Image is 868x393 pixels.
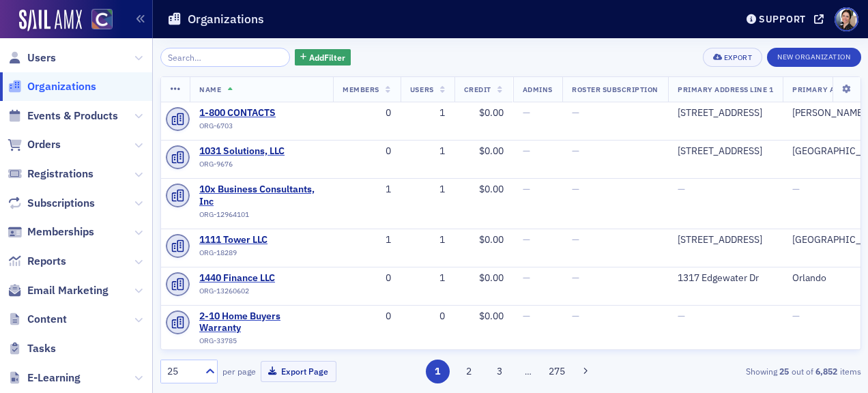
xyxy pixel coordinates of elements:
span: — [523,272,530,284]
button: 2 [457,360,480,383]
label: per page [222,365,256,377]
span: … [519,365,538,377]
a: Events & Products [8,108,118,123]
div: ORG-12964101 [199,210,323,224]
a: E-Learning [8,370,81,385]
div: 1 [410,107,446,119]
a: Users [8,50,56,65]
a: 10x Business Consultants, Inc [199,184,323,207]
strong: 25 [777,365,792,377]
span: Events & Products [27,108,118,123]
a: Subscriptions [8,196,95,211]
div: ORG-13260602 [199,287,323,300]
span: — [523,233,530,246]
img: SailAMX [19,10,82,31]
span: Memberships [27,224,94,239]
span: $0.00 [479,310,504,322]
span: E-Learning [27,370,81,385]
span: $0.00 [479,183,504,195]
a: 1031 Solutions, LLC [199,145,323,158]
div: 0 [410,310,446,323]
span: Members [343,85,379,94]
span: — [572,272,579,284]
div: 0 [343,272,391,285]
span: — [678,183,685,195]
span: — [523,145,530,157]
span: — [572,106,579,119]
a: Registrations [8,166,93,181]
div: 1 [343,184,391,196]
button: Export Page [261,361,336,382]
span: Tasks [27,341,56,356]
span: Roster Subscription [572,85,659,94]
a: 2-10 Home Buyers Warranty [199,310,323,334]
span: Orders [27,137,61,152]
a: Memberships [8,224,94,239]
div: 25 [167,364,197,379]
span: Subscriptions [27,196,95,211]
span: — [792,183,800,195]
a: Tasks [8,341,56,356]
span: Name [199,85,221,94]
button: 275 [545,360,569,383]
span: — [523,106,530,119]
span: $0.00 [479,272,504,284]
input: Search… [160,48,291,67]
span: — [572,183,579,195]
button: 1 [426,360,450,383]
div: ORG-6703 [199,121,323,135]
div: 0 [343,310,391,323]
button: New Organization [767,48,860,67]
span: — [792,310,800,322]
div: 1 [343,234,391,246]
span: $0.00 [479,233,504,246]
a: 1111 Tower LLC [199,234,323,246]
div: [STREET_ADDRESS] [678,145,774,158]
span: Content [27,312,67,327]
a: New Organization [767,50,860,62]
div: 0 [343,107,391,119]
div: Showing out of items [637,365,860,377]
div: 1317 Edgewater Dr [678,272,774,285]
div: 1 [410,145,446,158]
div: 1 [410,234,446,246]
strong: 6,852 [813,365,840,377]
img: SailAMX [91,9,113,30]
div: [STREET_ADDRESS] [678,234,774,246]
div: [STREET_ADDRESS] [678,107,774,119]
button: AddFilter [295,49,351,66]
span: Registrations [27,166,93,181]
span: Primary Address Line 1 [678,85,774,94]
div: 1 [410,184,446,196]
div: ORG-33785 [199,336,323,350]
span: Add Filter [309,51,345,63]
a: 1-800 CONTACTS [199,107,323,119]
a: Reports [8,254,66,269]
span: Profile [835,8,858,31]
div: 0 [343,145,391,158]
span: Users [410,85,434,94]
a: Organizations [8,79,96,94]
a: Content [8,312,67,327]
div: 1 [410,272,446,285]
span: Admins [523,85,553,94]
span: Organizations [27,79,96,94]
span: Credit [464,85,491,94]
div: ORG-18289 [199,248,323,262]
span: $0.00 [479,145,504,157]
h1: Organizations [188,11,264,27]
div: Export [724,54,752,61]
a: Email Marketing [8,283,108,298]
a: 1440 Finance LLC [199,272,323,285]
a: Orders [8,137,61,152]
span: — [678,310,685,322]
span: — [523,183,530,195]
span: — [523,310,530,322]
span: $0.00 [479,106,504,119]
